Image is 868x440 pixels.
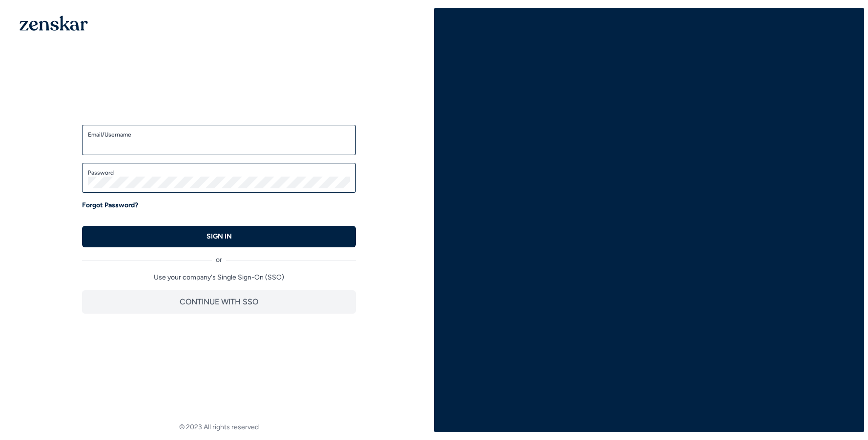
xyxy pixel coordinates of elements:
p: Use your company's Single Sign-On (SSO) [82,273,356,282]
label: Password [88,169,350,177]
p: SIGN IN [207,232,232,241]
div: or [82,247,356,265]
label: Email/Username [88,131,350,139]
img: 1OGAJ2xQqyY4LXKgY66KYq0eOWRCkrZdAb3gUhuVAqdWPZE9SRJmCz+oDMSn4zDLXe31Ii730ItAGKgCKgCCgCikA4Av8PJUP... [20,16,88,31]
button: CONTINUE WITH SSO [82,290,356,314]
a: Forgot Password? [82,200,138,210]
button: SIGN IN [82,226,356,247]
footer: © 2023 All rights reserved [4,422,434,432]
